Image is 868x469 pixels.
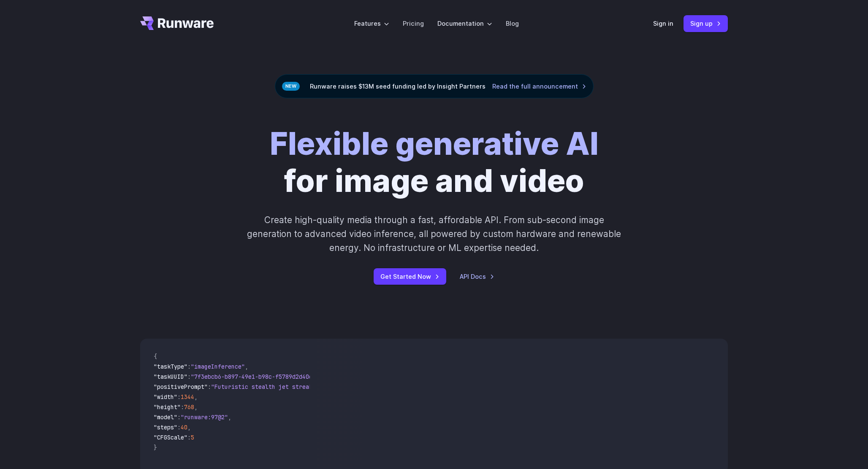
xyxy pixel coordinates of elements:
[154,413,177,421] span: "model"
[191,434,194,441] span: 5
[246,213,622,255] p: Create high-quality media through a fast, affordable API. From sub-second image generation to adv...
[354,19,389,28] label: Features
[154,393,177,401] span: "width"
[154,444,157,451] span: }
[245,363,248,370] span: ,
[154,434,187,441] span: "CFGScale"
[460,272,494,281] a: API Docs
[140,16,214,30] a: Go to /
[181,423,187,431] span: 40
[154,353,157,360] span: {
[374,268,446,285] a: Get Started Now
[187,423,191,431] span: ,
[177,423,181,431] span: :
[492,81,586,91] a: Read the full announcement
[270,125,599,162] strong: Flexible generative AI
[154,423,177,431] span: "steps"
[154,403,181,411] span: "height"
[194,403,198,411] span: ,
[275,74,594,98] div: Runware raises $13M seed funding led by Insight Partners
[653,19,673,28] a: Sign in
[187,434,191,441] span: :
[191,363,245,370] span: "imageInference"
[208,383,211,391] span: :
[270,125,599,199] h1: for image and video
[506,19,519,28] a: Blog
[187,373,191,380] span: :
[177,393,181,401] span: :
[154,373,187,380] span: "taskUUID"
[184,403,194,411] span: 768
[181,413,228,421] span: "runware:97@2"
[684,15,728,32] a: Sign up
[154,383,208,391] span: "positivePrompt"
[437,19,492,28] label: Documentation
[181,403,184,411] span: :
[177,413,181,421] span: :
[194,393,198,401] span: ,
[154,363,187,370] span: "taskType"
[211,383,518,391] span: "Futuristic stealth jet streaking through a neon-lit cityscape with glowing purple exhaust"
[181,393,194,401] span: 1344
[187,363,191,370] span: :
[228,413,231,421] span: ,
[191,373,319,380] span: "7f3ebcb6-b897-49e1-b98c-f5789d2d40d7"
[403,19,424,28] a: Pricing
